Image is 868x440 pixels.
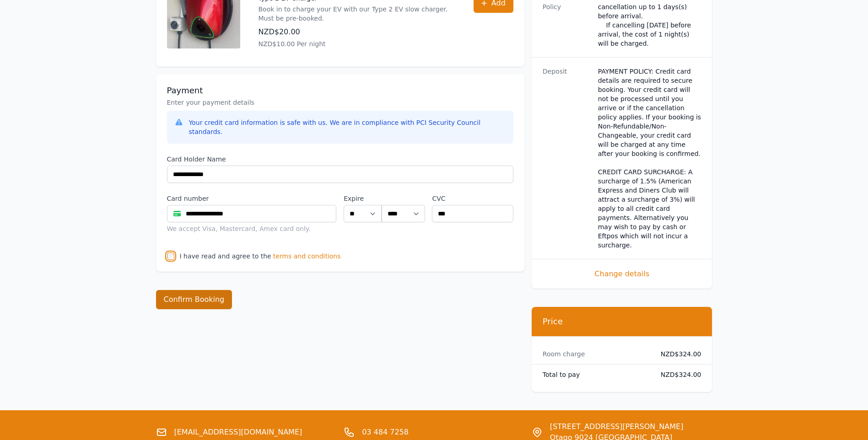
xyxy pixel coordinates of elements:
[550,421,684,432] span: [STREET_ADDRESS][PERSON_NAME]
[156,290,232,309] button: Confirm Booking
[259,39,455,48] p: NZD$10.00 Per night
[259,27,455,38] p: NZD$20.00
[167,224,337,233] div: We accept Visa, Mastercard, Amex card only.
[167,194,337,203] label: Card number
[543,370,646,379] dt: Total to pay
[432,194,513,203] label: CVC
[167,155,513,164] label: Card Holder Name
[167,85,513,96] h3: Payment
[598,67,701,250] dd: PAYMENT POLICY: Credit card details are required to secure booking. Your credit card will not be ...
[259,5,455,23] p: Book in to charge your EV with our Type 2 EV slow charger. Must be pre-booked.
[189,118,506,136] div: Your credit card information is safe with us. We are in compliance with PCI Security Council stan...
[543,316,701,327] h3: Price
[344,194,382,203] label: Expire
[653,349,701,359] dd: NZD$324.00
[273,252,341,261] span: terms and conditions
[174,427,302,438] a: [EMAIL_ADDRESS][DOMAIN_NAME]
[362,427,409,438] a: 03 484 7258
[543,268,701,279] span: Change details
[653,370,701,379] dd: NZD$324.00
[180,252,271,260] label: I have read and agree to the
[543,349,646,359] dt: Room charge
[382,194,425,203] label: .
[543,67,591,250] dt: Deposit
[167,98,513,107] p: Enter your payment details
